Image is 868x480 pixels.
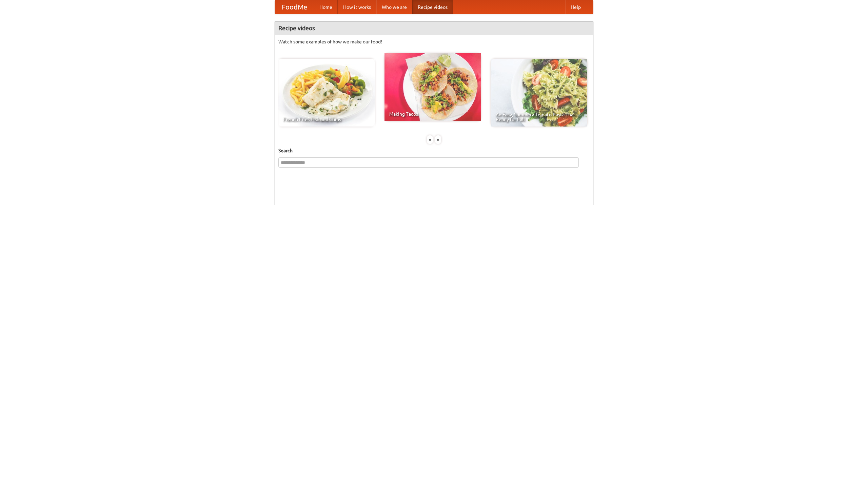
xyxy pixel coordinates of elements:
[412,0,453,14] a: Recipe videos
[338,0,376,14] a: How it works
[384,53,481,121] a: Making Tacos
[283,117,370,122] span: French Fries Fish and Chips
[427,135,433,144] div: «
[376,0,412,14] a: Who we are
[275,21,593,35] h4: Recipe videos
[565,0,586,14] a: Help
[275,0,314,14] a: FoodMe
[435,135,441,144] div: »
[491,59,587,127] a: An Easy, Summery Tomato Pasta That's Ready for Fall
[278,59,375,127] a: French Fries Fish and Chips
[278,38,590,45] p: Watch some examples of how we make our food!
[389,112,476,116] span: Making Tacos
[496,112,583,122] span: An Easy, Summery Tomato Pasta That's Ready for Fall
[278,147,590,154] h5: Search
[314,0,338,14] a: Home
